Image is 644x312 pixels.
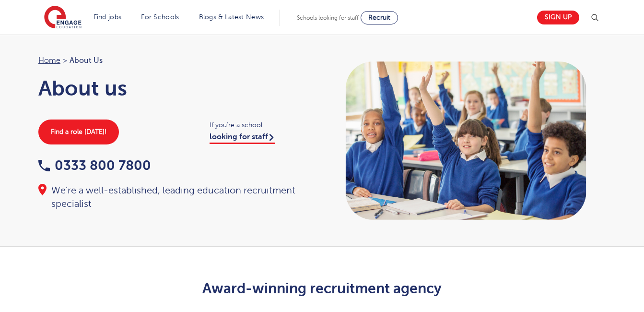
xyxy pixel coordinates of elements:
[70,54,103,67] span: About Us
[38,76,313,100] h1: About us
[94,13,122,21] a: Find jobs
[199,13,264,21] a: Blogs & Latest News
[210,132,275,144] a: looking for staff
[38,120,119,144] a: Find a role [DATE]!
[87,280,557,297] h2: Award-winning recruitment agency
[38,56,60,65] a: Home
[141,13,179,21] a: For Schools
[38,184,313,211] div: We're a well-established, leading education recruitment specialist
[38,158,151,173] a: 0333 800 7800
[361,11,398,24] a: Recruit
[297,14,359,21] span: Schools looking for staff
[368,14,390,21] span: Recruit
[537,11,579,24] a: Sign up
[63,56,67,65] span: >
[44,6,82,30] img: Engage Education
[38,54,313,67] nav: breadcrumb
[210,120,313,131] span: If you're a school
